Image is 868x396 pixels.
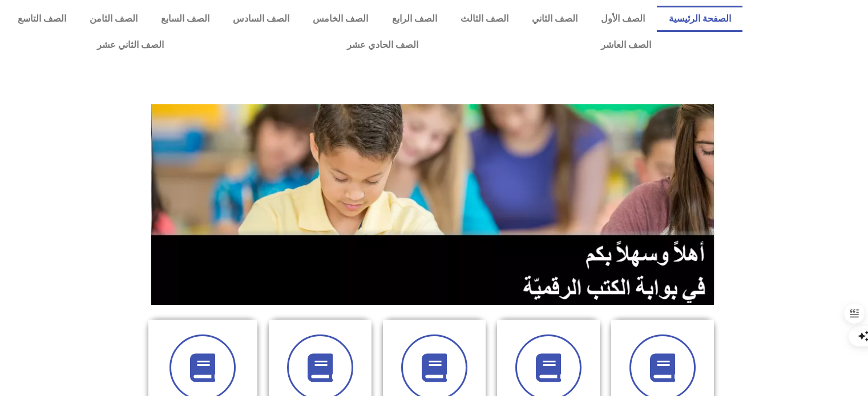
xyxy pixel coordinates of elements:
a: الصف الرابع [380,6,449,32]
a: الصف السابع [149,6,221,32]
a: الصف الثامن [78,6,149,32]
a: الصف الثاني [520,6,589,32]
a: الصف الأول [590,6,657,32]
a: الصف السادس [221,6,301,32]
a: الصف التاسع [6,6,78,32]
a: الصف العاشر [510,32,742,58]
a: الصفحة الرئيسية [657,6,742,32]
a: الصف الخامس [301,6,380,32]
a: الصف الثالث [449,6,520,32]
a: الصف الحادي عشر [255,32,509,58]
a: الصف الثاني عشر [6,32,255,58]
